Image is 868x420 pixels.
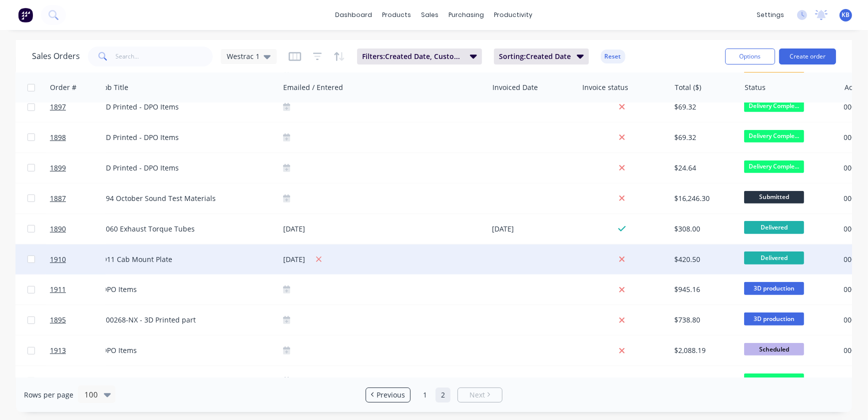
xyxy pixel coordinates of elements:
[674,102,733,112] div: $69.32
[745,82,766,92] div: Status
[102,315,267,325] div: 700268-NX - 3D Printed part
[50,244,110,274] a: 1910
[50,274,110,304] a: 1911
[601,49,625,63] button: Reset
[362,51,464,61] span: Filters: Created Date, Customer Name
[283,222,484,235] div: [DATE]
[469,390,485,400] span: Next
[102,345,267,355] div: DPO Items
[725,48,775,64] button: Options
[50,284,66,294] span: 1911
[50,132,66,142] span: 1898
[50,345,66,355] span: 1913
[417,7,444,22] div: sales
[499,51,571,61] span: Sorting: Created Date
[50,163,66,173] span: 1899
[102,163,267,173] div: 3D Printed - DPO Items
[744,130,804,142] span: Delivery Comple...
[102,193,267,203] div: 794 October Sound Test Materials
[50,92,110,122] a: 1897
[102,102,267,112] div: 3D Printed - DPO Items
[283,253,484,265] div: [DATE]
[744,312,804,325] span: 3D production
[674,193,733,203] div: $16,246.30
[582,82,628,92] div: Invoice status
[102,376,267,386] div: DPO Item - Track Slack Plate
[435,387,450,402] a: Page 2 is your current page
[102,132,267,142] div: 3D Printed - DPO Items
[50,183,110,213] a: 1887
[378,7,417,22] div: products
[458,390,502,400] a: Next page
[492,224,574,234] div: [DATE]
[674,284,733,294] div: $945.16
[674,224,733,234] div: $308.00
[675,82,701,92] div: Total ($)
[50,254,66,264] span: 1910
[494,48,589,64] button: Sorting:Created Date
[357,48,482,64] button: Filters:Created Date, Customer Name
[50,102,66,112] span: 1897
[331,7,378,22] a: dashboard
[102,254,267,264] div: D11 Cab Mount Plate
[366,390,410,400] a: Previous page
[101,82,128,92] div: Job Title
[50,224,66,234] span: 1890
[744,99,804,112] span: Delivery Comple...
[102,224,267,234] div: 6060 Exhaust Torque Tubes
[674,376,733,386] div: $136.60
[842,10,850,19] span: KB
[283,82,343,92] div: Emailed / Entered
[418,387,433,402] a: Page 1
[116,46,213,66] input: Search...
[489,7,538,22] div: productivity
[50,376,66,386] span: 1914
[50,82,76,92] div: Order #
[744,251,804,264] span: Delivered
[50,305,110,335] a: 1895
[32,51,80,61] h1: Sales Orders
[674,132,733,142] div: $69.32
[752,7,789,22] div: settings
[492,82,538,92] div: Invoiced Date
[744,282,804,294] span: 3D production
[50,193,66,203] span: 1887
[744,373,804,386] span: Delivery Comple...
[50,153,110,183] a: 1899
[50,214,110,244] a: 1890
[362,387,506,402] ul: Pagination
[744,160,804,173] span: Delivery Comple...
[227,51,260,61] span: Westrac 1
[744,343,804,355] span: Scheduled
[102,284,267,294] div: DPO Items
[674,345,733,355] div: $2,088.19
[444,7,489,22] div: purchasing
[674,315,733,325] div: $738.80
[744,191,804,203] span: Submitted
[674,254,733,264] div: $420.50
[18,7,33,22] img: Factory
[674,163,733,173] div: $24.64
[377,390,405,400] span: Previous
[50,315,66,325] span: 1895
[744,221,804,233] span: Delivered
[24,390,73,400] span: Rows per page
[50,335,110,365] a: 1913
[779,48,836,64] button: Create order
[50,366,110,396] a: 1914
[50,122,110,152] a: 1898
